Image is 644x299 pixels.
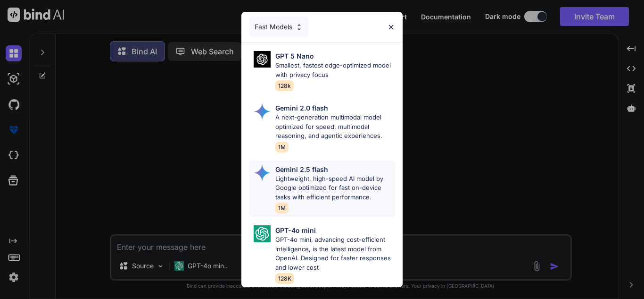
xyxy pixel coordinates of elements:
[295,23,303,31] img: Pick Models
[275,203,289,214] span: 1M
[275,103,328,113] p: Gemini 2.0 flash
[275,80,294,91] span: 128k
[275,235,395,272] p: GPT-4o mini, advancing cost-efficient intelligence, is the latest model from OpenAI. Designed for...
[249,17,309,37] div: Fast Models
[275,61,395,79] p: Smallest, fastest edge-optimized model with privacy focus
[254,51,271,68] img: Pick Models
[275,164,328,174] p: Gemini 2.5 flash
[254,225,271,242] img: Pick Models
[254,164,271,181] img: Pick Models
[275,225,316,235] p: GPT-4o mini
[254,103,271,120] img: Pick Models
[275,113,395,141] p: A next-generation multimodal model optimized for speed, multimodal reasoning, and agentic experie...
[275,51,314,61] p: GPT 5 Nano
[275,273,294,284] span: 128K
[275,142,289,153] span: 1M
[275,174,395,202] p: Lightweight, high-speed AI model by Google optimized for fast on-device tasks with efficient perf...
[387,23,395,31] img: close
